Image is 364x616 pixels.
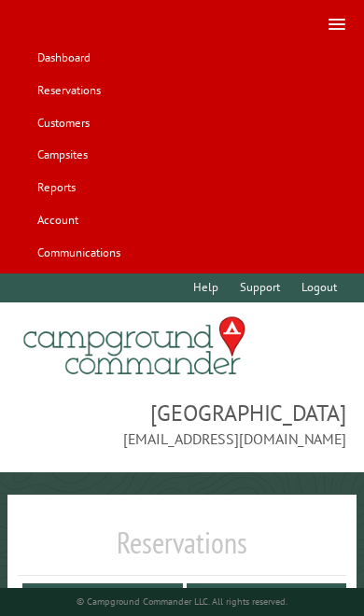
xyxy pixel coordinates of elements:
[28,238,129,267] a: Communications
[28,77,109,105] a: Reservations
[28,141,96,170] a: Campsites
[28,205,87,234] a: Account
[28,44,99,73] a: Dashboard
[18,398,345,450] span: [GEOGRAPHIC_DATA] [EMAIL_ADDRESS][DOMAIN_NAME]
[28,108,98,137] a: Customers
[184,273,227,302] a: Help
[18,310,251,383] img: Campground Commander
[292,273,345,302] a: Logout
[18,525,345,576] h1: Reservations
[231,273,288,302] a: Support
[77,595,287,608] small: © Campground Commander LLC. All rights reserved.
[28,174,84,203] a: Reports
